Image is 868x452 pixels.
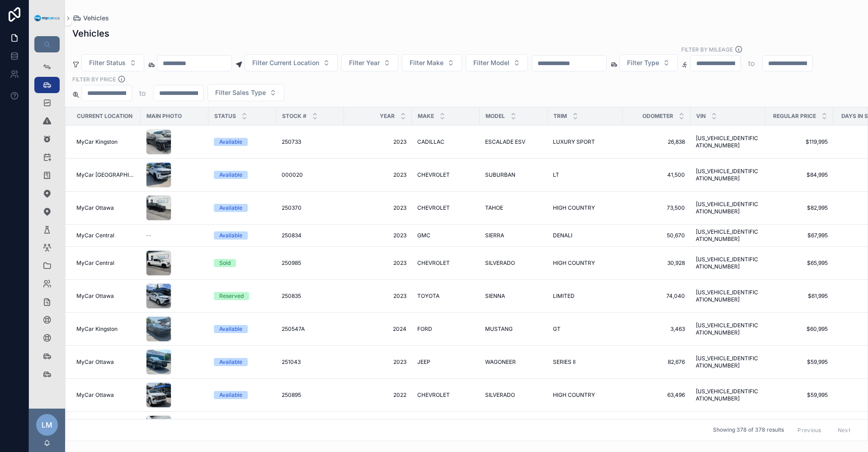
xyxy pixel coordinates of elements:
a: SIERRA [485,232,542,239]
a: [US_VEHICLE_IDENTIFICATION_NUMBER] [696,228,760,243]
a: MyCar Ottawa [76,391,135,399]
a: 2023 [349,232,406,239]
span: MyCar Kingston [76,325,118,333]
a: MyCar Ottawa [76,292,135,300]
a: 41,500 [628,171,685,179]
a: MyCar Ottawa [76,204,135,212]
a: LUXURY SPORT [553,138,617,146]
a: MyCar Central [76,259,135,267]
span: DENALI [553,232,572,239]
a: Available [214,204,271,212]
a: GT [553,325,617,333]
a: [US_VEHICLE_IDENTIFICATION_NUMBER] [696,256,760,270]
a: SILVERADO [485,391,542,399]
a: $60,995 [771,325,828,333]
span: CHEVROLET [417,259,450,267]
a: -- [146,232,203,239]
a: LT [553,171,617,179]
span: ESCALADE ESV [485,138,525,146]
div: Available [219,358,242,366]
span: $67,995 [771,232,828,239]
span: SERIES II [553,358,576,366]
a: [US_VEHICLE_IDENTIFICATION_NUMBER] [696,201,760,215]
img: App logo [34,15,60,22]
span: SUBURBAN [485,171,515,179]
a: 2023 [349,259,406,267]
button: Select Button [245,54,338,71]
div: Available [219,325,242,333]
span: 250370 [282,204,302,212]
span: Current Location [77,113,132,120]
a: $119,995 [771,138,828,146]
a: 251043 [282,358,339,366]
a: $59,995 [771,358,828,366]
a: $65,995 [771,259,828,267]
a: 2023 [349,171,406,179]
a: HIGH COUNTRY [553,391,617,399]
button: Select Button [208,84,284,101]
span: Make [418,113,434,120]
a: $61,995 [771,292,828,300]
p: to [139,88,146,99]
span: 251043 [282,358,301,366]
label: Filter By Mileage [681,45,733,53]
a: 250733 [282,138,339,146]
a: 74,040 [628,292,685,300]
a: Available [214,325,271,333]
button: Select Button [402,54,462,71]
span: Year [380,113,395,120]
span: 2022 [349,391,406,399]
h1: Vehicles [72,27,109,40]
span: 250547A [282,325,305,333]
a: 30,928 [628,259,685,267]
a: 2023 [349,204,406,212]
a: CHEVROLET [417,391,474,399]
span: Regular Price [773,113,816,120]
span: $82,995 [771,204,828,212]
a: Vehicles [72,14,109,23]
span: HIGH COUNTRY [553,204,595,212]
a: HIGH COUNTRY [553,204,617,212]
button: Select Button [619,54,678,71]
a: 2024 [349,325,406,333]
span: FORD [417,325,432,333]
a: WAGONEER [485,358,542,366]
span: Stock # [282,113,307,120]
span: [US_VEHICLE_IDENTIFICATION_NUMBER] [696,322,760,336]
a: LIMITED [553,292,617,300]
p: to [748,58,755,69]
span: SIENNA [485,292,505,300]
div: Available [219,138,242,146]
a: 2023 [349,138,406,146]
button: Select Button [341,54,398,71]
span: [US_VEHICLE_IDENTIFICATION_NUMBER] [696,289,760,303]
span: CHEVROLET [417,204,450,212]
span: Filter Model [473,58,509,67]
a: 250985 [282,259,339,267]
span: Model [486,113,505,120]
span: SILVERADO [485,391,515,399]
span: MyCar [GEOGRAPHIC_DATA] [76,171,135,179]
a: [US_VEHICLE_IDENTIFICATION_NUMBER] [696,168,760,182]
span: [US_VEHICLE_IDENTIFICATION_NUMBER] [696,388,760,402]
span: Main Photo [146,113,182,120]
span: LUXURY SPORT [553,138,595,146]
span: WAGONEER [485,358,516,366]
a: 26,838 [628,138,685,146]
a: ESCALADE ESV [485,138,542,146]
span: MUSTANG [485,325,513,333]
span: MyCar Ottawa [76,204,114,212]
div: scrollable content [29,52,65,394]
a: TAHOE [485,204,542,212]
button: Select Button [466,54,528,71]
a: MUSTANG [485,325,542,333]
a: $59,995 [771,391,828,399]
label: FILTER BY PRICE [72,75,116,83]
a: FORD [417,325,474,333]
